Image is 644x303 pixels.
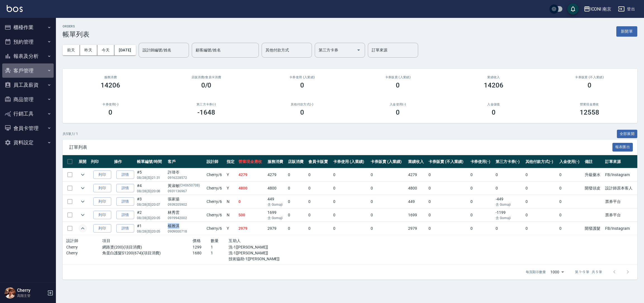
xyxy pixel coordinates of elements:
button: 今天 [97,45,115,55]
p: 共 5 筆, 1 / 1 [63,131,78,136]
button: 列印 [93,197,111,206]
button: 員工及薪資 [2,78,54,92]
p: 角蛋白護髮$1200(674)(項目消費) [102,250,193,256]
th: 備註 [583,155,604,168]
div: ICONI 南京 [590,6,612,13]
td: 4279 [266,168,287,181]
td: 0 [469,195,494,208]
button: [DATE] [114,45,136,55]
th: 卡券販賣 (不入業績) [427,155,469,168]
td: 0 [369,209,407,222]
span: 項目 [102,238,110,243]
h2: 卡券販賣 (入業績) [357,75,439,79]
td: 0 [307,209,332,222]
td: 開發護髮 [583,222,604,235]
p: 0939205902 [168,202,204,207]
th: 操作 [113,155,136,168]
th: 設計師 [205,155,225,168]
h3: 0 [300,81,304,89]
h3: 0 [108,108,112,116]
button: 登出 [616,4,637,14]
a: 詳情 [116,171,134,179]
td: 2979 [266,222,287,235]
td: N [225,195,237,208]
p: 洗-1[[PERSON_NAME]] [229,244,283,250]
td: 0 [332,195,369,208]
h3: 服務消費 [69,75,152,79]
th: 訂單來源 [604,155,637,168]
div: 林秀雲 [168,210,204,216]
h3: 0 [492,108,496,116]
h2: 入金使用(-) [357,103,439,106]
button: 櫃檯作業 [2,20,54,35]
td: 0 [369,182,407,195]
td: 0 [287,222,307,235]
button: 資料設定 [2,135,54,150]
td: -1199 [494,209,524,222]
button: 列印 [93,224,111,233]
td: 4800 [407,182,427,195]
th: 指定 [225,155,237,168]
td: 0 [524,168,558,181]
td: 開發頭皮 [583,182,604,195]
td: 0 [369,222,407,235]
td: Cherry /6 [205,209,225,222]
button: 預約管理 [2,35,54,49]
p: 洗-1[[PERSON_NAME]] [229,250,283,256]
p: 含 Gomaji [496,202,522,207]
p: 含 Gomaji [267,216,285,221]
p: (CH0650708) [179,183,200,189]
a: 詳情 [116,184,134,193]
p: 0916228572 [168,175,204,180]
td: 0 [427,182,469,195]
td: 升級藥水 [583,168,604,181]
th: 第三方卡券(-) [494,155,524,168]
td: 0 [287,182,307,195]
td: 0 [524,222,558,235]
td: Cherry /6 [205,168,225,181]
a: 詳情 [116,224,134,233]
p: 1680 [193,250,211,256]
td: 449 [266,195,287,208]
button: save [567,3,579,15]
h3: 12558 [580,108,599,116]
td: 449 [407,195,427,208]
th: 卡券使用 (入業績) [332,155,369,168]
p: 08/28 (四) 20:05 [137,229,165,234]
td: 0 [494,168,524,181]
p: 08/28 (四) 20:05 [137,216,165,221]
td: 0 [287,168,307,181]
td: 4279 [237,168,266,181]
button: 列印 [93,184,111,193]
h2: 店販消費 /會員卡消費 [165,75,248,79]
span: 設計師 [66,238,78,243]
h2: ORDERS [63,25,89,28]
p: 08/28 (四) 20:07 [137,202,165,207]
td: 0 [524,195,558,208]
td: 0 [427,168,469,181]
td: 0 [332,209,369,222]
h3: -1648 [197,108,215,116]
th: 列印 [89,155,112,168]
button: 列印 [93,211,111,219]
a: 報表匯出 [612,144,633,150]
p: 0919942002 [168,216,204,221]
button: Open [354,46,363,55]
th: 營業現金應收 [237,155,266,168]
td: 0 [369,195,407,208]
h2: 營業現金應收 [548,103,631,106]
p: 0931136967 [168,189,204,194]
td: #5 [136,168,166,181]
p: 每頁顯示數量 [526,269,546,274]
td: 票券平台 [604,209,637,222]
h2: 業績收入 [453,75,535,79]
td: FB/Instagram [604,222,637,235]
td: #1 [136,222,166,235]
button: expand row [79,171,87,179]
td: #3 [136,195,166,208]
div: 楊雅淇 [168,223,204,229]
a: 詳情 [116,211,134,219]
td: 0 [558,209,583,222]
td: -449 [494,195,524,208]
td: 0 [558,195,583,208]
